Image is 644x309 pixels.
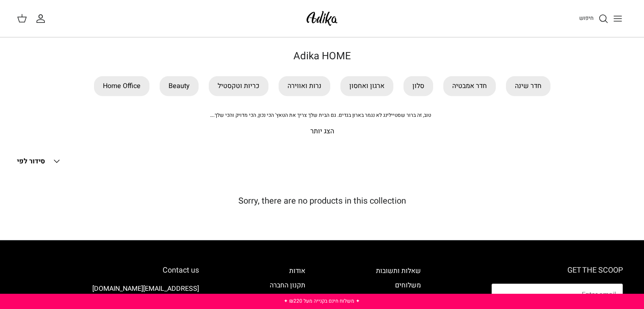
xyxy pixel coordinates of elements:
a: Home Office [94,76,149,96]
button: סידור לפי [17,152,62,171]
a: חיפוש [579,14,608,24]
a: תקנון החברה [270,280,305,290]
a: שאלות ותשובות [376,266,421,276]
p: הצג יותר [26,126,619,137]
a: [EMAIL_ADDRESS][DOMAIN_NAME] [92,284,199,294]
a: ארגון ואחסון [340,76,393,96]
a: Beauty [160,76,199,96]
a: ✦ משלוח חינם בקנייה מעל ₪220 ✦ [284,297,360,305]
input: Email [492,284,623,306]
img: Adika IL [304,8,340,28]
a: אודות [289,266,305,276]
a: חדר שינה [506,76,550,96]
a: כריות וטקסטיל [209,76,268,96]
a: סלון [404,76,433,96]
span: חיפוש [579,14,594,22]
button: Toggle menu [608,9,627,28]
a: נרות ואווירה [279,76,330,96]
h1: Adika HOME [26,50,619,63]
h6: GET THE SCOOP [492,266,623,275]
span: סידור לפי [17,156,45,166]
a: משלוחים [395,280,421,290]
h5: Sorry, there are no products in this collection [17,196,627,206]
span: טוב, זה ברור שסטיילינג לא נגמר בארון בגדים. גם הבית שלך צריך את הטאץ' הכי נכון, הכי מדויק והכי שלך. [210,111,431,119]
a: החשבון שלי [36,14,49,24]
a: חדר אמבטיה [443,76,496,96]
h6: Contact us [21,266,199,275]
